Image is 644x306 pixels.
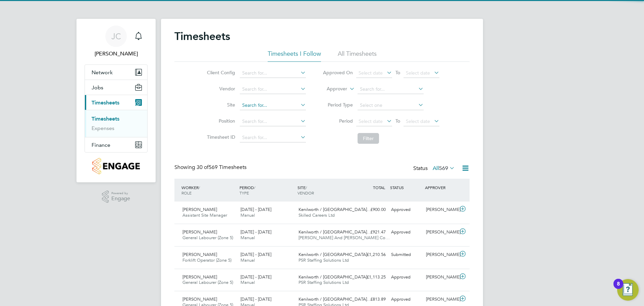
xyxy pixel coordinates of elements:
[323,70,353,76] label: Approved On
[423,272,458,283] div: [PERSON_NAME]
[299,257,349,263] span: PSR Staffing Solutions Ltd
[298,190,314,195] span: VENDOR
[358,101,424,110] input: Select one
[254,185,255,190] span: /
[180,181,238,199] div: WORKER
[388,294,423,305] div: Approved
[85,65,147,80] button: Network
[299,229,371,235] span: Kenilworth / [GEOGRAPHIC_DATA]…
[182,274,217,280] span: [PERSON_NAME]
[240,69,306,78] input: Search for...
[111,190,130,196] span: Powered by
[388,227,423,238] div: Approved
[197,164,247,171] span: 569 Timesheets
[238,181,296,199] div: PERIOD
[240,133,306,142] input: Search for...
[240,229,271,235] span: [DATE] - [DATE]
[299,207,371,212] span: Kenilworth / [GEOGRAPHIC_DATA]…
[85,50,148,58] span: Jayne Cadman
[439,165,448,172] span: 569
[111,32,121,41] span: JC
[323,102,353,108] label: Period Type
[92,69,113,76] span: Network
[199,185,200,190] span: /
[433,165,455,172] label: All
[205,118,235,124] label: Position
[174,30,230,43] h2: Timesheets
[240,235,255,241] span: Manual
[358,133,379,144] button: Filter
[85,158,148,174] a: Go to home page
[296,181,354,199] div: SITE
[299,212,335,218] span: Skilled Careers Ltd
[92,116,119,122] a: Timesheets
[317,86,347,92] label: Approver
[388,181,423,193] div: STATUS
[338,50,377,62] li: All Timesheets
[240,85,306,94] input: Search for...
[354,204,388,215] div: £900.00
[240,212,255,218] span: Manual
[92,99,119,106] span: Timesheets
[393,68,402,77] span: To
[388,272,423,283] div: Approved
[617,284,620,293] div: 8
[205,86,235,92] label: Vendor
[354,249,388,260] div: £1,210.56
[197,164,209,171] span: 30 of
[85,95,147,110] button: Timesheets
[413,164,456,173] div: Status
[323,118,353,124] label: Period
[299,296,371,302] span: Kenilworth / [GEOGRAPHIC_DATA]…
[354,294,388,305] div: £813.89
[359,70,383,76] span: Select date
[240,252,271,257] span: [DATE] - [DATE]
[240,257,255,263] span: Manual
[268,50,321,62] li: Timesheets I Follow
[181,190,192,195] span: ROLE
[354,272,388,283] div: £1,113.25
[299,279,349,285] span: PSR Staffing Solutions Ltd
[393,117,402,125] span: To
[92,125,114,131] a: Expenses
[240,207,271,212] span: [DATE] - [DATE]
[423,204,458,215] div: [PERSON_NAME]
[388,249,423,260] div: Submitted
[299,252,371,257] span: Kenilworth / [GEOGRAPHIC_DATA]…
[76,19,156,182] nav: Main navigation
[92,158,140,174] img: countryside-properties-logo-retina.png
[85,26,148,58] a: JC[PERSON_NAME]
[406,118,430,124] span: Select date
[174,164,248,171] div: Showing
[373,185,385,190] span: TOTAL
[239,190,249,195] span: TYPE
[617,279,639,301] button: Open Resource Center, 8 new notifications
[102,190,130,203] a: Powered byEngage
[306,185,307,190] span: /
[240,101,306,110] input: Search for...
[299,235,390,241] span: [PERSON_NAME] And [PERSON_NAME] Co…
[388,204,423,215] div: Approved
[240,296,271,302] span: [DATE] - [DATE]
[423,227,458,238] div: [PERSON_NAME]
[406,70,430,76] span: Select date
[240,274,271,280] span: [DATE] - [DATE]
[182,279,233,285] span: General Labourer (Zone 5)
[182,257,231,263] span: Forklift Operator (Zone 5)
[182,296,217,302] span: [PERSON_NAME]
[85,137,147,152] button: Finance
[182,252,217,257] span: [PERSON_NAME]
[111,196,130,202] span: Engage
[85,110,147,137] div: Timesheets
[359,118,383,124] span: Select date
[358,85,424,94] input: Search for...
[423,294,458,305] div: [PERSON_NAME]
[354,227,388,238] div: £921.47
[423,181,458,193] div: APPROVER
[240,117,306,126] input: Search for...
[92,142,110,148] span: Finance
[182,207,217,212] span: [PERSON_NAME]
[205,134,235,140] label: Timesheet ID
[182,229,217,235] span: [PERSON_NAME]
[205,102,235,108] label: Site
